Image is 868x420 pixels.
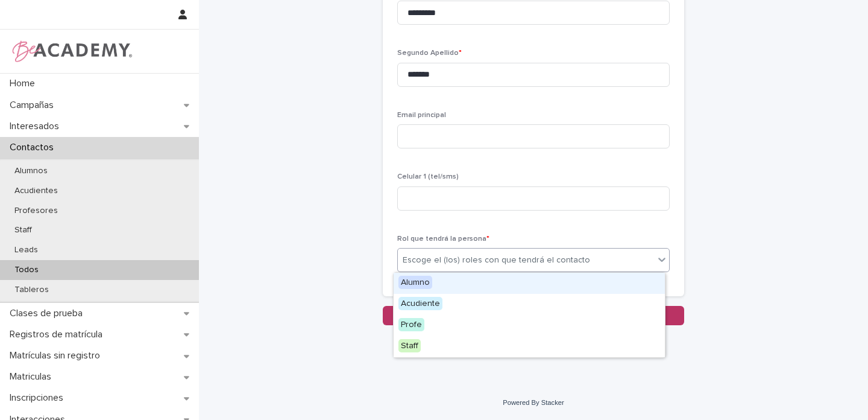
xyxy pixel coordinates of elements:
[5,308,92,319] p: Clases de prueba
[5,285,58,295] p: Tableros
[503,399,564,406] a: Powered By Stacker
[5,206,68,216] p: Profesores
[10,39,133,63] img: WPrjXfSUmiLcdUfaYY4Q
[5,392,73,404] p: Inscripciones
[397,112,446,119] span: Email principal
[398,318,424,331] span: Profe
[398,297,442,310] span: Acudiente
[5,142,63,153] p: Contactos
[397,173,459,180] span: Celular 1 (tel/sms)
[5,78,45,89] p: Home
[398,339,421,352] span: Staff
[397,49,462,57] span: Segundo Apellido
[5,265,48,275] p: Todos
[5,186,68,196] p: Acudientes
[5,350,110,361] p: Matrículas sin registro
[5,245,48,255] p: Leads
[394,336,665,357] div: Staff
[5,166,57,176] p: Alumnos
[397,235,489,243] span: Rol que tendrá la persona
[5,225,42,235] p: Staff
[383,306,684,325] button: Save
[398,276,432,289] span: Alumno
[403,254,590,267] div: Escoge el (los) roles con que tendrá el contacto
[5,121,69,132] p: Interesados
[5,371,61,383] p: Matriculas
[394,315,665,336] div: Profe
[394,294,665,315] div: Acudiente
[5,100,63,111] p: Campañas
[394,273,665,294] div: Alumno
[5,329,112,340] p: Registros de matrícula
